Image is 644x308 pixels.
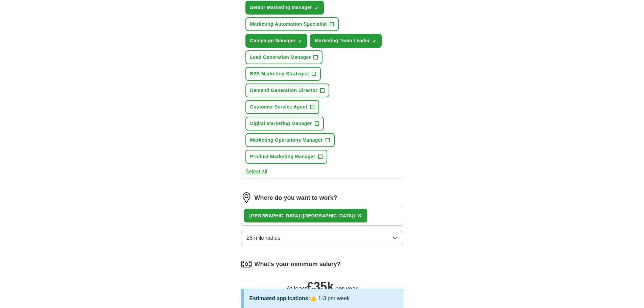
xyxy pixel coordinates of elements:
span: Demand Generation Director [250,87,318,94]
button: × [358,211,362,221]
span: At least [286,285,307,292]
span: ([GEOGRAPHIC_DATA]) [301,213,355,218]
span: Marketing Team Leader [315,37,370,44]
span: × [358,212,362,219]
button: Demand Generation Director [245,84,330,97]
strong: [GEOGRAPHIC_DATA] [249,213,300,218]
span: 👍 1-3 per week [310,295,350,301]
button: Digital Marketing Manager [245,117,324,131]
button: Marketing Operations Manager [245,133,335,147]
span: Customer Service Agent [250,103,308,111]
span: ✓ [298,39,302,44]
button: Senior Marketing Manager✓ [245,1,324,15]
span: per year [335,285,358,292]
span: Campaign Manager [250,37,296,44]
button: Marketing Automation Specialist [245,17,339,31]
span: Marketing Automation Specialist [250,21,327,28]
img: salary.png [241,259,252,269]
span: Marketing Operations Manager [250,137,323,144]
button: Campaign Manager✓ [245,34,308,48]
span: Digital Marketing Manager [250,120,312,127]
span: Product Marketing Manager [250,153,315,160]
button: 25 mile radius [241,231,403,245]
button: B2B Marketing Strategist [245,67,321,81]
button: Product Marketing Manager [245,150,327,164]
label: What's your minimum salary? [255,260,341,269]
span: ✓ [315,5,319,11]
button: Marketing Team Leader✓ [310,34,382,48]
button: Customer Service Agent [245,100,319,114]
button: Lead Generation Manager [245,50,323,64]
button: Select all [245,168,267,176]
span: Senior Marketing Manager [250,4,312,11]
span: Lead Generation Manager [250,54,311,61]
img: location.png [241,192,252,203]
span: ✓ [373,39,377,44]
span: 25 mile radius [247,234,281,242]
span: £ 35k [307,280,334,293]
span: B2B Marketing Strategist [250,70,309,77]
span: Estimated applications: [249,295,310,301]
label: Where do you want to work? [255,193,337,203]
